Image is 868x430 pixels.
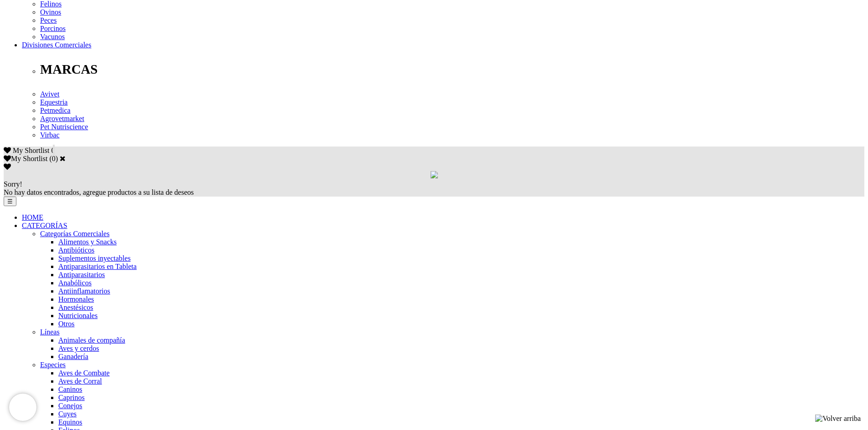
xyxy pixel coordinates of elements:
a: Categorías Comerciales [40,230,109,238]
a: Aves y cerdos [58,344,99,352]
a: Animales de compañía [58,336,125,344]
button: ☰ [4,197,16,206]
a: HOME [22,213,43,221]
a: Nutricionales [58,312,98,319]
a: Avivet [40,90,59,98]
a: Ganadería [58,353,88,360]
p: MARCAS [40,62,864,77]
a: Anabólicos [58,279,92,287]
a: Cerrar [60,155,66,162]
a: Pet Nutriscience [40,123,88,131]
a: Suplementos inyectables [58,254,131,262]
a: Equestria [40,98,67,106]
img: Volver arriba [815,415,861,423]
a: Hormonales [58,295,94,303]
a: Alimentos y Snacks [58,238,117,246]
a: Conejos [58,402,82,410]
a: Antiinflamatorios [58,287,110,295]
a: Porcinos [40,25,66,32]
a: Anestésicos [58,304,93,311]
span: My Shortlist [13,147,49,154]
a: Especies [40,361,66,369]
a: Vacunos [40,33,65,40]
a: Equinos [58,418,82,426]
a: Peces [40,16,56,24]
a: Agrovetmarket [40,115,84,122]
iframe: Brevo live chat [9,394,36,421]
a: Petmedica [40,106,71,114]
a: Líneas [40,328,60,336]
div: No hay datos encontrados, agregue productos a su lista de deseos [4,180,864,197]
span: 0 [51,147,55,154]
a: Divisiones Comerciales [22,41,91,49]
a: Aves de Corral [58,377,102,385]
a: Antibióticos [58,246,94,254]
a: Antiparasitarios [58,271,105,278]
a: Caprinos [58,394,85,401]
label: My Shortlist [4,155,47,162]
a: Antiparasitarios en Tableta [58,263,137,270]
label: 0 [52,155,56,162]
a: Aves de Combate [58,369,110,377]
a: Ovinos [40,8,61,16]
a: Caninos [58,385,82,393]
a: Virbac [40,131,60,139]
span: Sorry! [4,180,22,188]
span: ( ) [49,155,58,162]
a: CATEGORÍAS [22,222,67,229]
a: Cuyes [58,410,77,418]
img: loading.gif [431,171,438,178]
a: Otros [58,320,75,328]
